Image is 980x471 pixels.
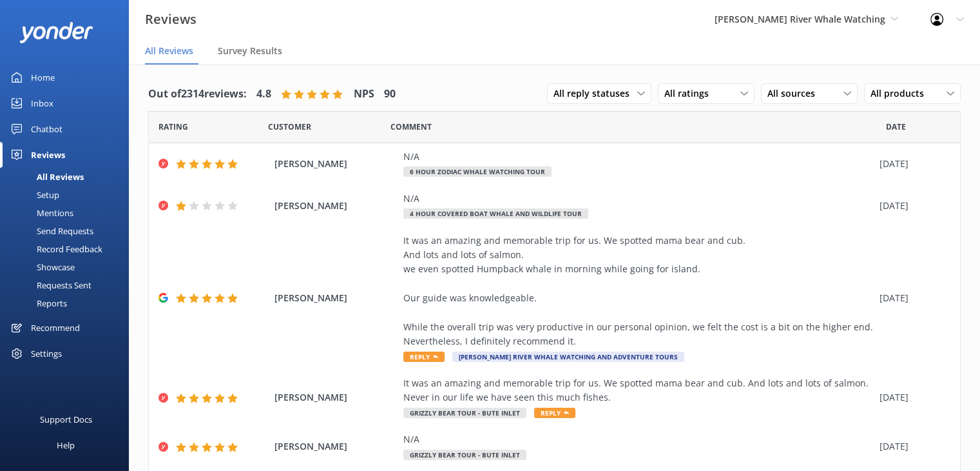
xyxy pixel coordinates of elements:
[8,186,59,204] div: Setup
[879,439,944,454] div: [DATE]
[879,390,944,405] div: [DATE]
[274,199,397,213] span: [PERSON_NAME]
[31,341,62,366] div: Settings
[57,432,75,458] div: Help
[879,291,944,305] div: [DATE]
[403,166,552,177] span: 6 Hour Zodiac Whale Watching Tour
[274,291,397,305] span: [PERSON_NAME]
[274,439,397,454] span: [PERSON_NAME]
[354,86,374,103] h4: NPS
[403,150,873,164] div: N/A
[403,234,873,349] div: It was an amazing and memorable trip for us. We spotted mama bear and cub. And lots and lots of s...
[403,192,873,206] div: N/A
[715,13,885,25] span: [PERSON_NAME] River Whale Watching
[8,186,129,204] a: Setup
[8,168,84,186] div: All Reviews
[534,408,575,418] span: Reply
[403,208,588,219] span: 4 Hour Covered Boat Whale and Wildlife Tour
[145,9,197,30] h3: Reviews
[145,45,193,57] span: All Reviews
[8,204,129,222] a: Mentions
[31,116,62,142] div: Chatbot
[268,121,311,133] span: Date
[274,157,397,171] span: [PERSON_NAME]
[403,376,873,405] div: It was an amazing and memorable trip for us. We spotted mama bear and cub. And lots and lots of s...
[767,86,823,101] span: All sources
[403,352,445,362] span: Reply
[879,199,944,213] div: [DATE]
[870,86,932,101] span: All products
[886,121,906,133] span: Date
[31,142,65,168] div: Reviews
[553,86,637,101] span: All reply statuses
[8,258,75,276] div: Showcase
[8,294,67,312] div: Reports
[384,86,396,103] h4: 90
[8,276,91,294] div: Requests Sent
[148,86,247,103] h4: Out of 2314 reviews:
[31,315,80,341] div: Recommend
[40,406,92,432] div: Support Docs
[256,86,271,103] h4: 4.8
[403,432,873,446] div: N/A
[8,240,102,258] div: Record Feedback
[8,168,129,186] a: All Reviews
[8,294,129,312] a: Reports
[274,390,397,405] span: [PERSON_NAME]
[8,258,129,276] a: Showcase
[452,352,684,362] span: [PERSON_NAME] River Whale Watching and Adventure Tours
[19,22,93,43] img: yonder-white-logo.png
[218,45,282,57] span: Survey Results
[403,450,526,460] span: Grizzly Bear Tour - Bute Inlet
[31,65,55,90] div: Home
[403,408,526,418] span: Grizzly Bear Tour - Bute Inlet
[8,222,93,240] div: Send Requests
[664,86,716,101] span: All ratings
[390,121,432,133] span: Question
[8,222,129,240] a: Send Requests
[879,157,944,171] div: [DATE]
[159,121,188,133] span: Date
[8,204,73,222] div: Mentions
[31,90,53,116] div: Inbox
[8,276,129,294] a: Requests Sent
[8,240,129,258] a: Record Feedback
